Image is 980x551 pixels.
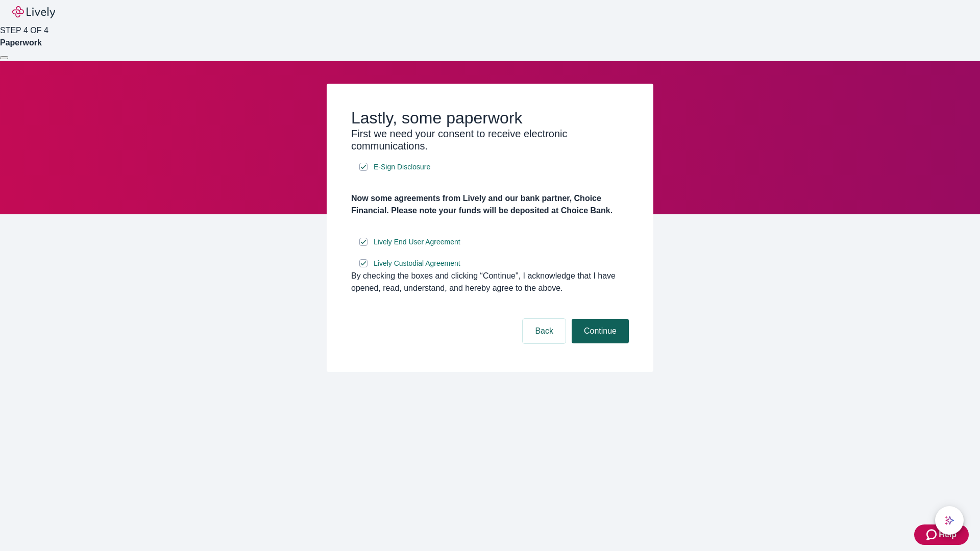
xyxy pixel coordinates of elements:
[914,524,969,545] button: Zendesk support iconHelp
[374,258,460,269] span: Lively Custodial Agreement
[935,506,964,535] button: chat
[944,515,954,525] svg: Lively AI Assistant
[572,319,629,343] button: Continue
[939,529,957,541] span: Help
[12,6,55,18] img: Lively
[523,319,566,343] button: Back
[351,128,629,152] h3: First we need your consent to receive electronic communications.
[374,162,430,172] span: E-Sign Disclosure
[372,257,462,270] a: e-sign disclosure document
[372,161,432,173] a: e-sign disclosure document
[351,192,629,217] h4: Now some agreements from Lively and our bank partner, Choice Financial. Please note your funds wi...
[372,236,462,248] a: e-sign disclosure document
[374,237,460,247] span: Lively End User Agreement
[351,270,629,294] div: By checking the boxes and clicking “Continue", I acknowledge that I have opened, read, understand...
[926,529,939,541] svg: Zendesk support icon
[351,108,629,128] h2: Lastly, some paperwork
